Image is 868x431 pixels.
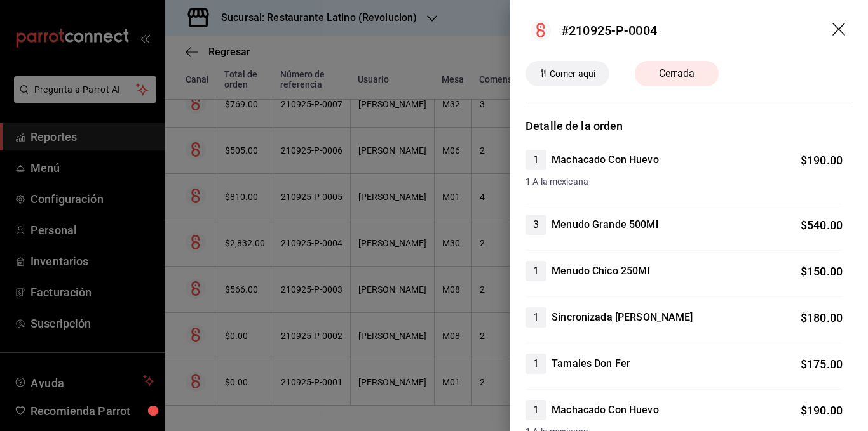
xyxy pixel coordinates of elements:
span: $ 180.00 [801,311,843,324]
span: $ 175.00 [801,357,843,371]
span: 1 [526,152,546,168]
span: $ 190.00 [801,154,843,167]
h4: Menudo Grande 500Ml [552,217,658,232]
span: 3 [526,217,546,232]
h3: Detalle de la orden [526,117,853,135]
div: #210925-P-0004 [561,21,657,40]
span: 1 A la mexicana [526,175,843,189]
h4: Machacado Con Huevo [552,152,659,168]
span: $ 190.00 [801,404,843,417]
h4: Menudo Chico 250Ml [552,263,649,279]
span: 1 [526,263,546,279]
h4: Sincronizada [PERSON_NAME] [552,310,693,325]
span: 1 [526,356,546,371]
span: Comer aquí [545,67,600,81]
span: $ 540.00 [801,218,843,232]
span: $ 150.00 [801,265,843,278]
button: drag [832,23,848,38]
span: 1 [526,310,546,325]
h4: Machacado Con Huevo [552,402,659,418]
span: 1 [526,402,546,418]
h4: Tamales Don Fer [552,356,630,371]
span: Cerrada [651,66,702,81]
